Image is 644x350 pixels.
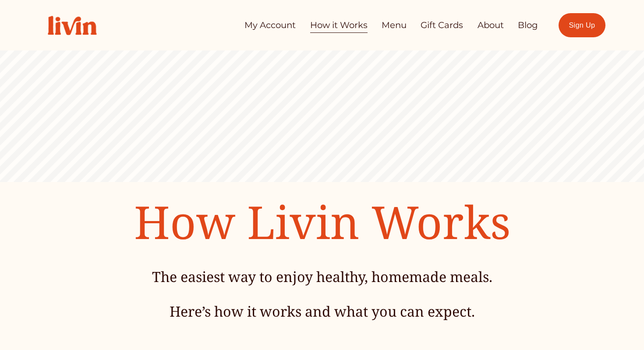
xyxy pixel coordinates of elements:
[382,17,407,34] a: Menu
[86,267,558,286] h4: The easiest way to enjoy healthy, homemade meals.
[86,302,558,321] h4: Here’s how it works and what you can expect.
[478,17,504,34] a: About
[310,17,368,34] a: How it Works
[518,17,538,34] a: Blog
[421,17,463,34] a: Gift Cards
[134,191,511,252] span: How Livin Works
[244,17,296,34] a: My Account
[559,13,605,37] a: Sign Up
[39,7,106,44] img: Livin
